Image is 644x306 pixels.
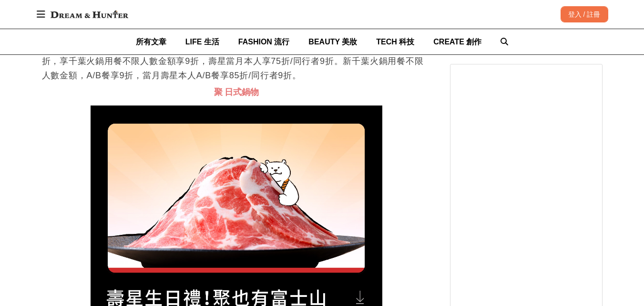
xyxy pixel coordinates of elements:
[136,29,166,54] a: 所有文章
[238,29,290,54] a: FASHION 流行
[376,29,414,54] a: TECH 科技
[433,38,481,46] span: CREATE 創作
[561,6,608,22] div: 登入 / 註冊
[185,29,219,54] a: LIFE 生活
[238,38,290,46] span: FASHION 流行
[308,38,357,46] span: BEAUTY 美妝
[185,38,219,46] span: LIFE 生活
[136,38,166,46] span: 所有文章
[433,29,481,54] a: CREATE 創作
[308,29,357,54] a: BEAUTY 美妝
[214,87,259,97] span: 聚 日式鍋物
[46,6,133,23] img: Dream & Hunter
[376,38,414,46] span: TECH 科技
